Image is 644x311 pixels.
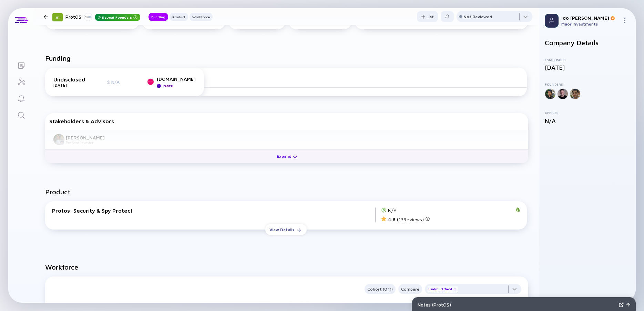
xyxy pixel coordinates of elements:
[149,13,168,21] button: Funding
[45,188,528,196] h2: Product
[53,82,88,88] div: [DATE]
[8,73,34,90] a: Investor Map
[365,285,396,293] div: Cohort (Off)
[190,13,213,20] div: Workforce
[545,110,630,115] div: Offices
[619,302,624,307] img: Expand Notes
[622,18,627,23] img: Menu
[561,21,619,27] div: Maor Investments
[365,284,396,294] button: Cohort (Off)
[265,224,298,235] div: View Details
[53,76,88,82] div: Undisclosed
[545,39,630,47] h2: Company Details
[545,82,630,86] div: Founders
[388,216,430,222] div: ( 13 Reviews)
[265,224,307,235] button: View Details
[8,57,34,73] a: Lists
[388,216,396,222] span: 4.6
[45,263,528,271] h2: Workforce
[418,302,616,308] div: Notes ( ProtOS )
[417,11,438,22] div: List
[45,149,528,163] button: Expand
[545,64,630,71] div: [DATE]
[8,90,34,106] a: Reminders
[417,11,438,22] button: List
[170,13,188,20] div: Product
[52,207,375,214] div: Protos: Security & Spy Protect
[398,284,422,294] button: Compare
[428,286,458,293] div: Headcount Trend
[157,76,196,82] div: [DOMAIN_NAME]
[8,106,34,123] a: Search
[65,12,140,21] div: ProtOS
[388,207,397,213] div: N/A
[170,13,188,21] button: Product
[52,13,63,21] div: 81
[107,79,128,85] div: $ N/A
[545,117,630,125] div: N/A
[95,14,140,21] div: Repeat Founders
[162,84,173,88] div: Leader
[190,13,213,21] button: Workforce
[149,13,168,20] div: Funding
[545,14,559,28] img: Profile Picture
[45,54,71,62] h2: Funding
[453,287,457,291] div: x
[398,285,422,293] div: Compare
[561,15,619,21] div: Ido [PERSON_NAME]
[49,118,524,124] div: Stakeholders & Advisors
[545,58,630,62] div: Established
[626,303,630,307] img: Open Notes
[147,76,196,88] a: [DOMAIN_NAME]Leader
[273,151,301,162] div: Expand
[463,14,492,19] div: Not Reviewed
